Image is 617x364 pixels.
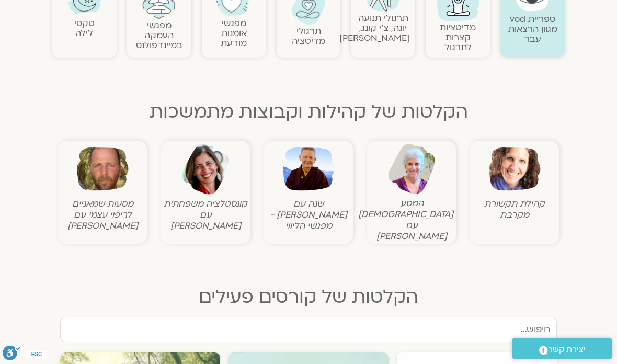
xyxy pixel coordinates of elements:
figcaption: קונסטלציה משפחתית עם [PERSON_NAME] [164,198,247,231]
a: תרגולי תנועהיוגה, צ׳י קונג, [PERSON_NAME] [339,12,410,44]
h2: הקלטות של קהילות וקבוצות מתמשכות [52,101,565,122]
span: יצירת קשר [548,343,586,357]
figcaption: קהילת תקשורת מקרבת [473,198,556,220]
input: חיפוש... [60,317,557,342]
figcaption: מסעות שמאניים לריפוי עצמי עם [PERSON_NAME] [61,198,144,231]
figcaption: המסע [DEMOGRAPHIC_DATA] עם [PERSON_NAME] [370,198,453,242]
a: ספריית vodמגוון הרצאות עבר [508,13,557,45]
figcaption: שנה עם [PERSON_NAME] - מפגשי הליווי [267,198,350,231]
a: מפגשיהעמקה במיינדפולנס [136,19,182,51]
a: מפגשיאומנות מודעת [221,17,247,49]
h2: הקלטות של קורסים פעילים [52,287,565,308]
a: תרגולימדיטציה [292,25,325,47]
a: טקסילילה [74,17,95,39]
a: מדיטציות קצרות לתרגול [440,21,476,53]
a: יצירת קשר [512,338,612,359]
